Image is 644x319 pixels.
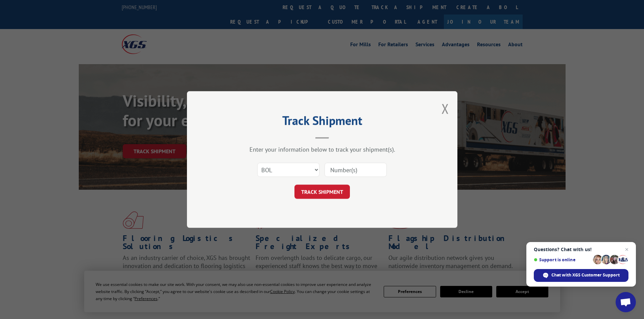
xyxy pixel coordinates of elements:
[534,257,591,262] span: Support is online
[294,185,350,199] button: TRACK SHIPMENT
[325,163,387,177] input: Number(s)
[623,245,631,254] span: Close chat
[534,247,628,252] span: Questions? Chat with us!
[551,272,620,278] span: Chat with XGS Customer Support
[221,116,424,129] h2: Track Shipment
[616,292,636,312] div: Open chat
[442,100,449,117] button: Close modal
[221,145,424,153] div: Enter your information below to track your shipment(s).
[534,269,628,282] div: Chat with XGS Customer Support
